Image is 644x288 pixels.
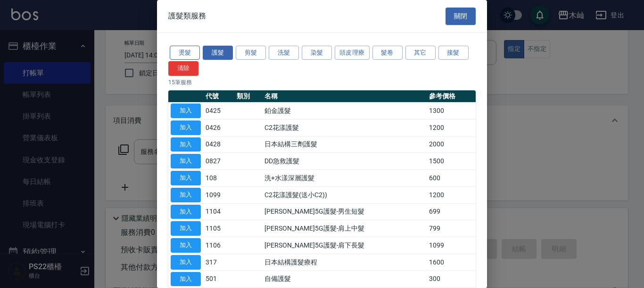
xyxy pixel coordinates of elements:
td: 日本結構三劑護髮 [262,136,427,153]
td: 1600 [427,254,476,271]
button: 燙髮 [170,46,200,60]
td: [PERSON_NAME]5G護髮-男生短髮 [262,203,427,220]
td: 0827 [203,153,234,170]
td: 1200 [427,186,476,203]
td: 300 [427,271,476,288]
button: 髮卷 [372,46,403,60]
button: 染髮 [302,46,332,60]
td: 501 [203,271,234,288]
button: 加入 [171,104,201,118]
button: 加入 [171,171,201,185]
button: 加入 [171,221,201,236]
td: 1099 [203,186,234,203]
td: 1300 [427,103,476,120]
td: 鉑金護髮 [262,103,427,120]
td: 108 [203,170,234,187]
td: [PERSON_NAME]5G護髮-肩下長髮 [262,237,427,254]
td: 0426 [203,119,234,136]
td: 699 [427,203,476,220]
button: 加入 [171,238,201,253]
button: 洗髮 [269,46,299,60]
td: [PERSON_NAME]5G護髮-肩上中髮 [262,220,427,237]
td: 1500 [427,153,476,170]
td: 0428 [203,136,234,153]
td: 1106 [203,237,234,254]
th: 名稱 [262,90,427,103]
button: 加入 [171,120,201,135]
td: 洗+水漾深層護髮 [262,170,427,187]
span: 護髮類服務 [168,11,206,21]
button: 加入 [171,154,201,168]
td: 自備護髮 [262,271,427,288]
button: 加入 [171,272,201,287]
td: 2000 [427,136,476,153]
button: 加入 [171,137,201,152]
button: 加入 [171,255,201,270]
button: 關閉 [446,8,476,25]
td: DD急救護髮 [262,153,427,170]
button: 加入 [171,205,201,219]
th: 代號 [203,90,234,103]
button: 加入 [171,188,201,202]
td: 317 [203,254,234,271]
td: 1105 [203,220,234,237]
button: 剪髮 [236,46,266,60]
p: 15 筆服務 [168,78,476,87]
td: 600 [427,170,476,187]
td: 0425 [203,103,234,120]
th: 參考價格 [427,90,476,103]
td: 日本結構護髮療程 [262,254,427,271]
td: C2花漾護髮 [262,119,427,136]
button: 清除 [168,61,198,76]
td: 1099 [427,237,476,254]
td: 1200 [427,119,476,136]
th: 類別 [234,90,263,103]
button: 其它 [405,46,436,60]
button: 頭皮理療 [335,46,370,60]
td: C2花漾護髮(送小C2)) [262,186,427,203]
td: 1104 [203,203,234,220]
button: 接髮 [438,46,469,60]
button: 護髮 [203,46,233,60]
td: 799 [427,220,476,237]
